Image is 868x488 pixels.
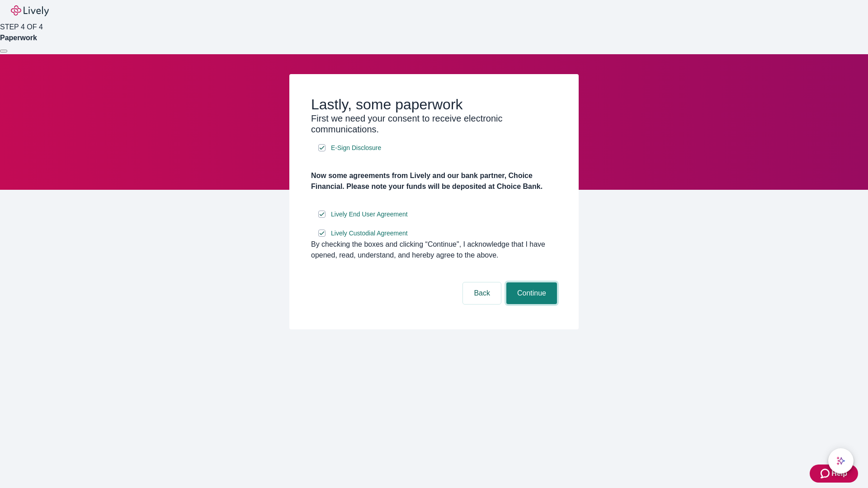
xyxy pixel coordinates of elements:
[329,209,410,220] a: e-sign disclosure document
[463,282,501,304] button: Back
[329,142,383,154] a: e-sign disclosure document
[810,465,858,483] button: Zendesk support iconHelp
[828,448,854,474] button: chat
[311,239,557,261] div: By checking the boxes and clicking “Continue", I acknowledge that I have opened, read, understand...
[329,228,410,239] a: e-sign disclosure document
[331,229,408,238] span: Lively Custodial Agreement
[331,210,408,219] span: Lively End User Agreement
[311,113,557,135] h3: First we need your consent to receive electronic communications.
[821,468,831,479] svg: Zendesk support icon
[506,282,557,304] button: Continue
[11,5,49,16] img: Lively
[331,143,381,153] span: E-Sign Disclosure
[831,468,847,479] span: Help
[311,170,557,192] h4: Now some agreements from Lively and our bank partner, Choice Financial. Please note your funds wi...
[311,96,557,113] h2: Lastly, some paperwork
[836,456,845,465] svg: Lively AI Assistant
